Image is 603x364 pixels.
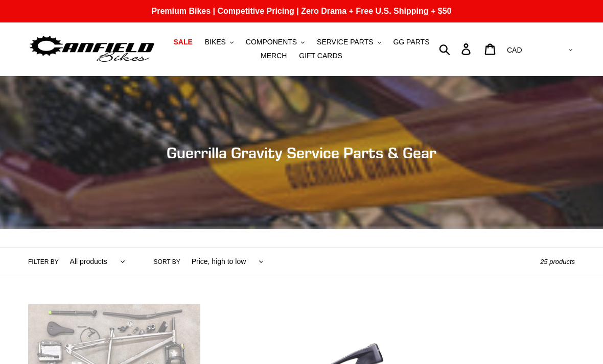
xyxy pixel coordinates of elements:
[388,35,434,49] a: GG PARTS
[312,35,386,49] button: SERVICE PARTS
[205,38,226,46] span: BIKES
[540,258,575,265] span: 25 products
[173,38,192,46] span: SALE
[200,35,239,49] button: BIKES
[393,38,429,46] span: GG PARTS
[299,52,342,60] span: GIFT CARDS
[168,35,197,49] a: SALE
[28,33,156,65] img: Canfield Bikes
[28,257,59,266] label: Filter by
[246,38,297,46] span: COMPONENTS
[154,257,180,266] label: Sort by
[317,38,373,46] span: SERVICE PARTS
[256,49,292,63] a: MERCH
[261,52,287,60] span: MERCH
[294,49,347,63] a: GIFT CARDS
[241,35,310,49] button: COMPONENTS
[167,143,436,162] span: Guerrilla Gravity Service Parts & Gear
